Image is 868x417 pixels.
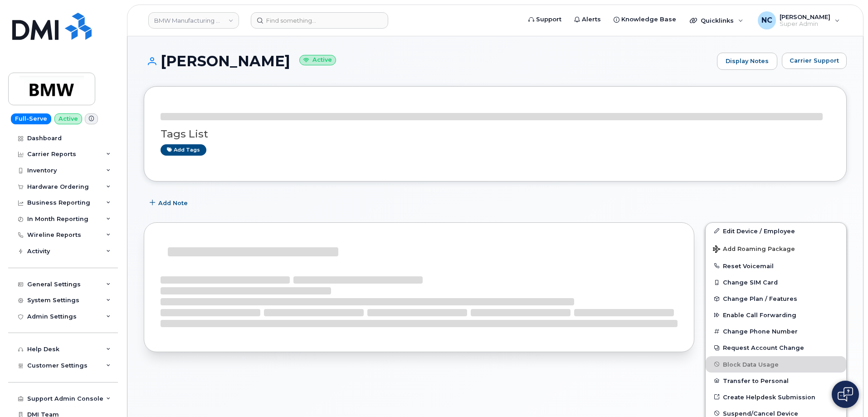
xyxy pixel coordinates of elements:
[838,387,853,402] img: Open chat
[158,199,188,207] span: Add Note
[782,53,847,69] button: Carrier Support
[706,373,846,389] button: Transfer to Personal
[717,53,777,70] a: Display Notes
[161,144,206,156] a: Add tags
[706,274,846,290] button: Change SIM Card
[723,312,796,319] span: Enable Call Forwarding
[706,290,846,307] button: Change Plan / Features
[723,410,798,417] span: Suspend/Cancel Device
[144,195,195,211] button: Add Note
[706,356,846,373] button: Block Data Usage
[706,239,846,258] button: Add Roaming Package
[299,55,336,65] small: Active
[706,223,846,239] a: Edit Device / Employee
[144,53,712,69] h1: [PERSON_NAME]
[713,245,795,254] span: Add Roaming Package
[706,323,846,339] button: Change Phone Number
[706,258,846,274] button: Reset Voicemail
[706,307,846,323] button: Enable Call Forwarding
[706,389,846,405] a: Create Helpdesk Submission
[723,295,797,302] span: Change Plan / Features
[706,339,846,356] button: Request Account Change
[790,56,839,65] span: Carrier Support
[161,128,830,140] h3: Tags List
